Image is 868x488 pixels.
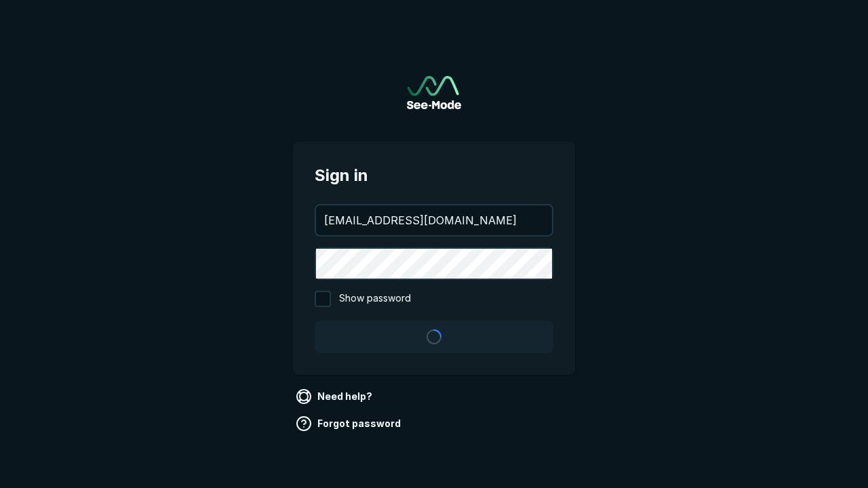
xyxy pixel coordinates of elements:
img: See-Mode Logo [407,76,461,109]
input: your@email.com [316,205,552,235]
a: Need help? [293,386,378,407]
span: Show password [339,291,411,307]
span: Sign in [315,163,553,188]
a: Go to sign in [407,76,461,109]
a: Forgot password [293,413,406,434]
